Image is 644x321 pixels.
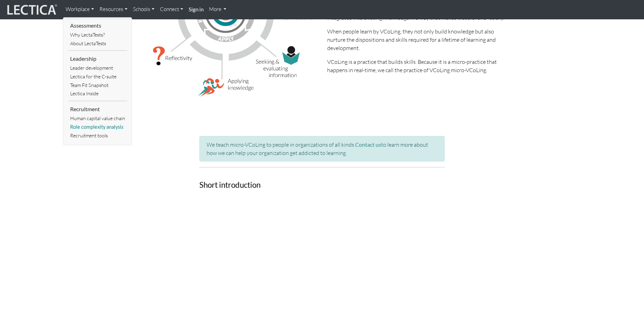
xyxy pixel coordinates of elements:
li: Assessments [68,20,127,31]
a: Sign in [186,3,206,17]
li: Leadership [68,53,127,64]
a: Lectica for the C-suite [68,72,127,81]
a: Human capital value chain [68,114,127,123]
a: Leader development [68,64,127,72]
a: About LectaTests [68,39,127,48]
a: More [206,3,229,16]
a: Team Fit Snapshot [68,81,127,90]
a: Why LectaTests? [68,31,127,39]
p: VCoLing is a practice that builds skills. Because it is a micro-practice that happens in real-tim... [327,58,509,74]
p: When people learn by VCoLing, they not only build knowledge but also nurture the dispositions and... [327,27,509,52]
li: Recruitment [68,104,127,114]
a: Recruitment tools [68,132,127,140]
img: lecticalive [6,3,57,16]
a: Role complexity analysis [68,123,127,132]
a: Connect [157,3,186,16]
h3: Short introduction [199,181,445,189]
div: We teach micro-VCoLing to people in organizations of all kinds. to learn more about how we can he... [199,136,445,162]
a: Schools [130,3,157,16]
strong: Sign in [189,6,203,12]
a: Workplace [63,3,97,16]
a: Lectica Inside [68,89,127,98]
a: Resources [97,3,130,16]
a: Contact us [355,141,381,148]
